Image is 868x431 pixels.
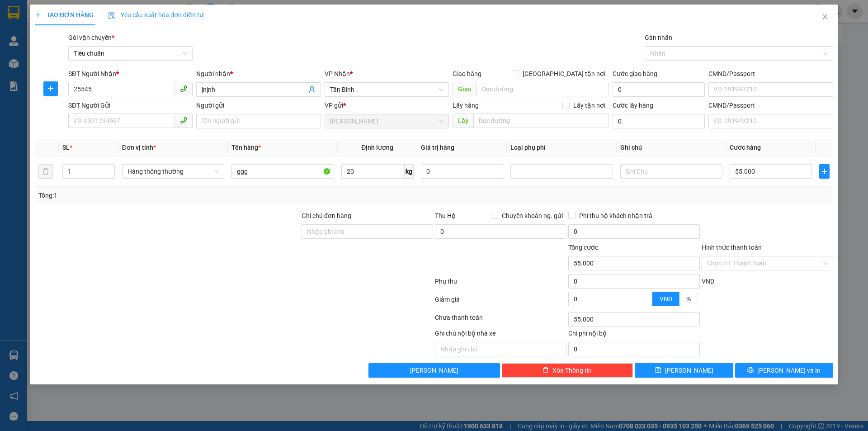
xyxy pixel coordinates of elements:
span: Cước hàng [730,144,761,151]
span: Cư Kuin [330,114,443,128]
span: Hàng thông thường [127,165,219,178]
span: close [821,13,829,20]
span: [PERSON_NAME] [410,365,458,375]
div: CMND/Passport [708,100,833,110]
span: plus [35,12,41,18]
span: Thu Hộ [435,212,456,219]
span: user-add [308,86,316,93]
span: Đơn vị tính [122,144,156,151]
span: VND [660,295,672,303]
span: [PERSON_NAME] và In [757,365,821,375]
label: Gán nhãn [645,34,672,41]
span: [GEOGRAPHIC_DATA] tận nơi [519,69,609,79]
input: Nhập ghi chú [435,342,566,356]
div: Người nhận [196,69,321,79]
label: Cước lấy hàng [613,102,653,109]
span: Giao hàng [453,70,481,77]
span: Yêu cầu xuất hóa đơn điện tử [108,11,203,19]
span: phone [180,85,187,92]
input: Ghi Chú [620,164,722,179]
span: VND [702,278,714,285]
span: Lấy tận nơi [570,100,609,110]
input: Cước lấy hàng [613,114,705,128]
div: Chưa thanh toán [434,313,567,328]
th: Loại phụ phí [507,139,616,156]
button: printer[PERSON_NAME] và In [735,363,833,378]
input: Dọc đường [473,114,609,128]
span: Gói vận chuyển [68,34,114,41]
span: plus [820,168,829,175]
span: Giao [453,82,476,96]
span: phone [180,117,187,124]
div: Chi phí nội bộ [568,328,700,342]
input: Cước giao hàng [613,82,705,97]
span: Lấy hàng [453,102,479,109]
label: Ghi chú đơn hàng [302,212,351,219]
div: VP gửi [325,100,449,110]
label: Hình thức thanh toán [702,244,762,251]
span: plus [44,85,57,92]
div: Ghi chú nội bộ nhà xe [435,328,566,342]
button: deleteXóa Thông tin [502,363,633,378]
span: save [655,367,661,374]
input: Ghi chú đơn hàng [302,224,433,239]
label: Cước giao hàng [613,70,657,77]
span: Chuyển khoản ng. gửi [498,211,566,221]
span: Phí thu hộ khách nhận trả [576,211,656,221]
div: SĐT Người Gửi [68,100,193,110]
button: save[PERSON_NAME] [635,363,733,378]
div: Tổng: 1 [38,190,335,200]
span: Lấy [453,114,473,128]
button: [PERSON_NAME] [368,363,500,378]
input: 0 [421,164,503,179]
span: Tân Bình [330,83,443,96]
span: Tên hàng [231,144,261,151]
div: SĐT Người Nhận [68,69,193,79]
span: Tổng cước [568,244,598,251]
span: % [686,295,691,303]
div: Phụ thu [434,276,567,292]
span: VP Nhận [325,70,350,77]
div: Người gửi [196,100,321,110]
input: VD: Bàn, Ghế [231,164,334,179]
div: Giảm giá [434,294,567,310]
div: CMND/Passport [708,69,833,79]
button: delete [38,164,53,179]
input: Dọc đường [476,82,609,96]
span: [PERSON_NAME] [665,365,713,375]
span: delete [542,367,549,374]
img: icon [108,12,115,19]
span: kg [405,164,414,179]
span: Tiêu chuẩn [74,47,187,60]
span: Giá trị hàng [421,144,454,151]
span: Xóa Thông tin [552,365,592,375]
span: printer [747,367,754,374]
span: SL [62,144,70,151]
button: plus [43,81,58,96]
th: Ghi chú [617,139,726,156]
button: plus [819,164,829,179]
span: Định lượng [361,144,393,151]
span: TẠO ĐƠN HÀNG [35,11,94,19]
button: Close [812,5,838,30]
